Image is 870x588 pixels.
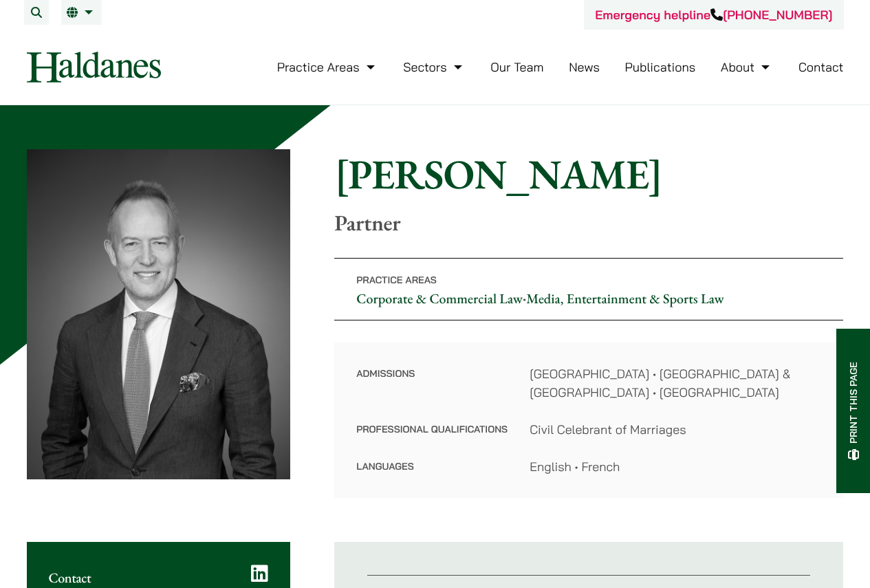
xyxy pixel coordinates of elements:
[721,59,773,75] a: About
[334,210,843,236] p: Partner
[356,364,508,420] dt: Admissions
[569,59,600,75] a: News
[334,149,843,199] h1: [PERSON_NAME]
[490,59,543,75] a: Our Team
[798,59,844,75] a: Contact
[49,569,269,586] h2: Contact
[334,258,843,320] p: •
[356,290,523,307] a: Corporate & Commercial Law
[251,564,268,583] a: LinkedIn
[526,290,724,307] a: Media, Entertainment & Sports Law
[625,59,696,75] a: Publications
[277,59,378,75] a: Practice Areas
[530,457,821,476] dd: English • French
[530,420,821,439] dd: Civil Celebrant of Marriages
[67,7,96,18] a: EN
[595,7,832,23] a: Emergency helpline[PHONE_NUMBER]
[403,59,465,75] a: Sectors
[356,274,437,286] span: Practice Areas
[530,364,821,402] dd: [GEOGRAPHIC_DATA] • [GEOGRAPHIC_DATA] & [GEOGRAPHIC_DATA] • [GEOGRAPHIC_DATA]
[356,457,508,476] dt: Languages
[27,52,161,83] img: Logo of Haldanes
[356,420,508,457] dt: Professional Qualifications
